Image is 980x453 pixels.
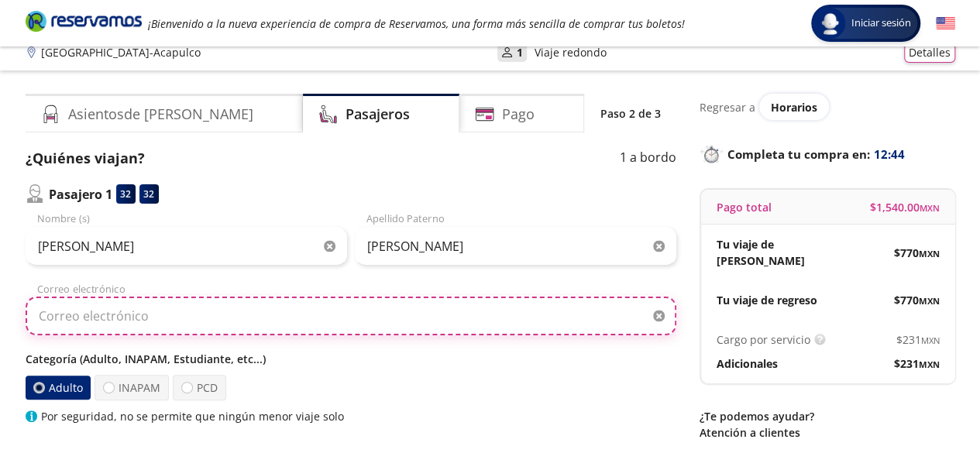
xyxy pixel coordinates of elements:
p: Tu viaje de [PERSON_NAME] [717,236,828,269]
span: $ 770 [894,245,940,261]
div: Regresar a ver horarios [700,94,955,120]
p: Por seguridad, no se permite que ningún menor viaje solo [41,408,344,424]
p: Categoría (Adulto, INAPAM, Estudiante, etc...) [26,351,676,367]
a: Brand Logo [26,9,142,37]
p: Atención a clientes [700,424,955,441]
span: 12:44 [874,146,905,163]
p: [GEOGRAPHIC_DATA] - Acapulco [41,44,201,60]
p: Cargo por servicio [717,331,810,348]
i: Brand Logo [26,9,142,33]
p: ¿Quiénes viajan? [26,148,145,169]
h4: Asientos de [PERSON_NAME] [68,104,253,125]
button: English [936,14,955,33]
p: Paso 2 de 3 [600,105,661,122]
label: Adulto [25,376,90,400]
div: 32 [116,184,136,204]
p: 1 [517,44,523,60]
p: Regresar a [700,99,755,115]
button: Detalles [904,43,955,63]
small: MXN [920,202,940,214]
h4: Pago [502,104,535,125]
small: MXN [921,335,940,346]
span: $ 1,540.00 [870,199,940,215]
small: MXN [919,295,940,307]
label: INAPAM [95,375,169,400]
input: Nombre (s) [26,227,347,266]
input: Apellido Paterno [355,227,676,266]
div: 32 [139,184,159,204]
p: Pasajero 1 [49,185,112,204]
em: ¡Bienvenido a la nueva experiencia de compra de Reservamos, una forma más sencilla de comprar tus... [148,16,685,31]
span: $ 231 [896,331,940,348]
p: Adicionales [717,355,778,372]
p: Tu viaje de regreso [717,292,817,308]
input: Correo electrónico [26,297,676,335]
iframe: Messagebird Livechat Widget [890,363,965,438]
p: Pago total [717,199,772,215]
p: ¿Te podemos ayudar? [700,408,955,424]
small: MXN [919,248,940,259]
span: $ 770 [894,292,940,308]
h4: Pasajeros [346,104,410,125]
span: Horarios [771,100,817,115]
label: PCD [173,375,226,400]
p: 1 a bordo [620,148,676,169]
p: Viaje redondo [535,44,607,60]
small: MXN [919,359,940,370]
p: Completa tu compra en : [700,143,955,165]
span: $ 231 [894,355,940,372]
span: Iniciar sesión [845,15,917,31]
